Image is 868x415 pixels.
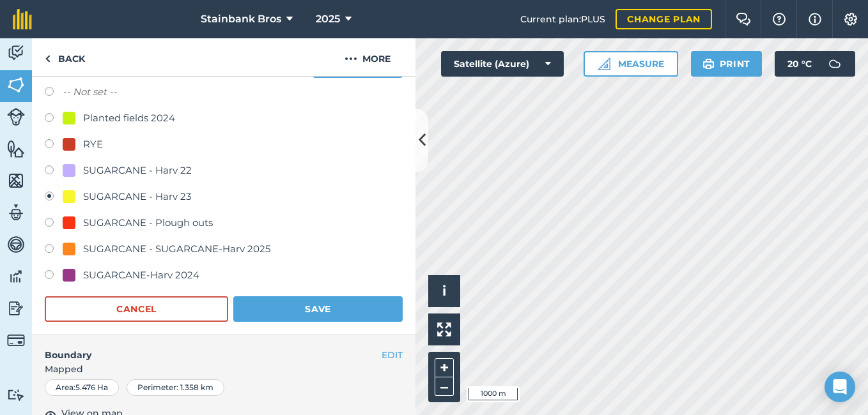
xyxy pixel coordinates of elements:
[598,57,610,70] img: Ruler icon
[13,9,32,29] img: fieldmargin Logo
[441,51,564,77] button: Satellite (Azure)
[520,12,605,26] span: Current plan : PLUS
[345,51,357,66] img: svg+xml;base64,PHN2ZyB4bWxucz0iaHR0cDovL3d3dy53My5vcmcvMjAwMC9zdmciIHdpZHRoPSIyMCIgaGVpZ2h0PSIyNC...
[736,13,751,26] img: Two speech bubbles overlapping with the left bubble in the forefront
[7,203,25,222] img: svg+xml;base64,PD94bWwgdmVyc2lvbj0iMS4wIiBlbmNvZGluZz0idXRmLTgiPz4KPCEtLSBHZW5lcmF0b3I6IEFkb2JlIE...
[775,51,855,77] button: 20 °C
[32,335,382,362] h4: Boundary
[45,51,50,66] img: svg+xml;base64,PHN2ZyB4bWxucz0iaHR0cDovL3d3dy53My5vcmcvMjAwMC9zdmciIHdpZHRoPSI5IiBoZWlnaHQ9IjI0Ii...
[7,75,25,94] img: svg+xml;base64,PHN2ZyB4bWxucz0iaHR0cDovL3d3dy53My5vcmcvMjAwMC9zdmciIHdpZHRoPSI1NiIgaGVpZ2h0PSI2MC...
[7,389,25,401] img: svg+xml;base64,PD94bWwgdmVyc2lvbj0iMS4wIiBlbmNvZGluZz0idXRmLTgiPz4KPCEtLSBHZW5lcmF0b3I6IEFkb2JlIE...
[83,137,103,152] div: RYE
[83,110,175,126] div: Planted fields 2024
[7,171,25,190] img: svg+xml;base64,PHN2ZyB4bWxucz0iaHR0cDovL3d3dy53My5vcmcvMjAwMC9zdmciIHdpZHRoPSI1NiIgaGVpZ2h0PSI2MC...
[127,379,224,396] div: Perimeter : 1.358 km
[7,299,25,318] img: svg+xml;base64,PD94bWwgdmVyc2lvbj0iMS4wIiBlbmNvZGluZz0idXRmLTgiPz4KPCEtLSBHZW5lcmF0b3I6IEFkb2JlIE...
[7,331,25,349] img: svg+xml;base64,PD94bWwgdmVyc2lvbj0iMS4wIiBlbmNvZGluZz0idXRmLTgiPz4KPCEtLSBHZW5lcmF0b3I6IEFkb2JlIE...
[428,275,460,307] button: i
[843,13,858,26] img: A cog icon
[809,11,821,27] img: svg+xml;base64,PHN2ZyB4bWxucz0iaHR0cDovL3d3dy53My5vcmcvMjAwMC9zdmciIHdpZHRoPSIxNyIgaGVpZ2h0PSIxNy...
[822,51,848,77] img: svg+xml;base64,PD94bWwgdmVyc2lvbj0iMS4wIiBlbmNvZGluZz0idXRmLTgiPz4KPCEtLSBHZW5lcmF0b3I6IEFkb2JlIE...
[83,189,191,204] div: SUGARCANE - Harv 23
[83,215,213,230] div: SUGARCANE - Plough outs
[7,139,25,158] img: svg+xml;base64,PHN2ZyB4bWxucz0iaHR0cDovL3d3dy53My5vcmcvMjAwMC9zdmciIHdpZHRoPSI1NiIgaGVpZ2h0PSI2MC...
[771,13,787,26] img: A question mark icon
[7,43,25,63] img: svg+xml;base64,PD94bWwgdmVyc2lvbj0iMS4wIiBlbmNvZGluZz0idXRmLTgiPz4KPCEtLSBHZW5lcmF0b3I6IEFkb2JlIE...
[32,38,98,76] a: Back
[83,241,270,257] div: SUGARCANE - SUGARCANE-Harv 2025
[32,362,415,376] span: Mapped
[435,358,454,377] button: +
[63,84,117,100] label: -- Not set --
[691,51,763,77] button: Print
[825,372,855,402] div: Open Intercom Messenger
[83,268,199,283] div: SUGARCANE-Harv 2024
[233,296,403,322] button: Save
[7,235,25,254] img: svg+xml;base64,PD94bWwgdmVyc2lvbj0iMS4wIiBlbmNvZGluZz0idXRmLTgiPz4KPCEtLSBHZW5lcmF0b3I6IEFkb2JlIE...
[442,283,446,299] span: i
[316,11,340,27] span: 2025
[702,56,715,72] img: svg+xml;base64,PHN2ZyB4bWxucz0iaHR0cDovL3d3dy53My5vcmcvMjAwMC9zdmciIHdpZHRoPSIxOSIgaGVpZ2h0PSIyNC...
[435,377,454,396] button: –
[584,51,678,77] button: Measure
[7,267,25,286] img: svg+xml;base64,PD94bWwgdmVyc2lvbj0iMS4wIiBlbmNvZGluZz0idXRmLTgiPz4KPCEtLSBHZW5lcmF0b3I6IEFkb2JlIE...
[45,379,119,396] div: Area : 5.476 Ha
[83,163,192,178] div: SUGARCANE - Harv 22
[320,38,415,76] button: More
[382,348,403,362] button: EDIT
[7,108,25,126] img: svg+xml;base64,PD94bWwgdmVyc2lvbj0iMS4wIiBlbmNvZGluZz0idXRmLTgiPz4KPCEtLSBHZW5lcmF0b3I6IEFkb2JlIE...
[201,11,281,27] span: Stainbank Bros
[616,9,712,29] a: Change plan
[45,296,228,322] button: Cancel
[787,51,812,77] span: 20 ° C
[437,322,451,336] img: Four arrows, one pointing top left, one top right, one bottom right and the last bottom left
